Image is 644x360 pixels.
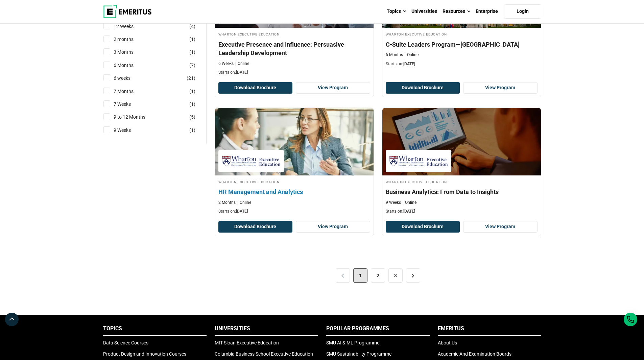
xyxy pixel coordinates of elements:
[189,113,195,121] span: ( )
[438,340,457,345] a: About Us
[236,209,248,214] span: [DATE]
[189,88,195,95] span: ( )
[218,82,293,94] button: Download Brochure
[114,126,144,134] a: 9 Weeks
[114,62,147,69] a: 6 Months
[215,340,279,345] a: MIT Sloan Executive Education
[388,268,403,283] a: 3
[191,89,194,94] span: 1
[405,52,419,58] p: Online
[189,48,195,56] span: ( )
[382,108,541,218] a: Data Science and Analytics Course by Wharton Executive Education - October 30, 2025 Wharton Execu...
[463,221,538,233] a: View Program
[188,75,194,81] span: 21
[191,114,194,120] span: 5
[386,40,538,49] h4: C-Suite Leaders Program—[GEOGRAPHIC_DATA]
[218,209,370,214] p: Starts on:
[463,82,538,94] a: View Program
[114,113,159,121] a: 9 to 12 Months
[103,351,186,357] a: Product Design and Innovation Courses
[191,127,194,133] span: 1
[215,108,374,218] a: Human Resources Course by Wharton Executive Education - October 30, 2025 Wharton Executive Educat...
[235,61,249,67] p: Online
[114,35,147,43] a: 2 months
[218,61,234,67] p: 6 Weeks
[236,70,248,75] span: [DATE]
[371,268,385,283] a: 2
[191,49,194,55] span: 1
[114,23,147,30] a: 12 Weeks
[218,31,370,37] h4: Wharton Executive Education
[218,221,293,233] button: Download Brochure
[114,88,147,95] a: 7 Months
[353,268,367,283] span: 1
[114,48,147,56] a: 3 Months
[326,351,391,357] a: SMU Sustainability Programme
[386,221,460,233] button: Download Brochure
[386,31,538,37] h4: Wharton Executive Education
[189,62,195,69] span: ( )
[207,104,381,179] img: HR Management and Analytics | Online Human Resources Course
[382,108,541,175] img: Business Analytics: From Data to Insights | Online Data Science and Analytics Course
[215,351,313,357] a: Columbia Business School Executive Education
[189,23,195,30] span: ( )
[114,100,144,108] a: 7 Weeks
[296,82,370,94] a: View Program
[218,188,370,196] h4: HR Management and Analytics
[403,200,416,206] p: Online
[222,153,281,169] img: Wharton Executive Education
[386,61,538,67] p: Starts on:
[389,153,448,169] img: Wharton Executive Education
[191,63,194,68] span: 7
[438,351,511,357] a: Academic And Examination Boards
[237,200,251,206] p: Online
[386,82,460,94] button: Download Brochure
[386,209,538,214] p: Starts on:
[218,70,370,75] p: Starts on:
[386,200,401,206] p: 9 Weeks
[218,40,370,57] h4: Executive Presence and Influence: Persuasive Leadership Development
[386,188,538,196] h4: Business Analytics: From Data to Insights
[403,62,415,66] span: [DATE]
[103,340,148,345] a: Data Science Courses
[191,24,194,29] span: 4
[504,4,541,19] a: Login
[189,126,195,134] span: ( )
[191,101,194,107] span: 1
[218,200,236,206] p: 2 Months
[187,74,195,82] span: ( )
[114,74,144,82] a: 6 weeks
[386,179,538,185] h4: Wharton Executive Education
[326,340,379,345] a: SMU AI & ML Programme
[386,52,403,58] p: 6 Months
[189,35,195,43] span: ( )
[296,221,370,233] a: View Program
[218,179,370,185] h4: Wharton Executive Education
[403,209,415,214] span: [DATE]
[189,100,195,108] span: ( )
[191,37,194,42] span: 1
[406,268,420,283] a: >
